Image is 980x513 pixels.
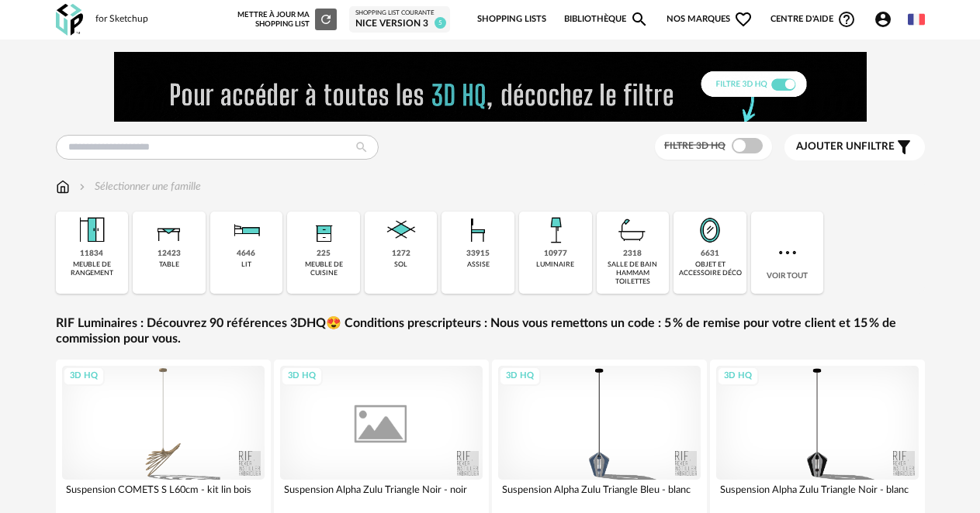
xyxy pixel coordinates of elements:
div: Sélectionner une famille [76,179,201,195]
div: 11834 [80,249,103,259]
img: Salle%20de%20bain.png [614,212,651,249]
span: Filter icon [895,138,913,157]
div: 4646 [237,249,255,259]
div: 3D HQ [499,367,541,386]
span: Magnify icon [630,10,649,29]
img: Luminaire.png [537,212,574,249]
img: Miroir.png [691,212,729,249]
img: fr [908,11,925,28]
div: Mettre à jour ma Shopping List [237,9,337,30]
img: Assise.png [459,212,497,249]
a: BibliothèqueMagnify icon [564,3,649,36]
span: Refresh icon [319,15,333,23]
img: svg+xml;base64,PHN2ZyB3aWR0aD0iMTYiIGhlaWdodD0iMTYiIHZpZXdCb3g9IjAgMCAxNiAxNiIgZmlsbD0ibm9uZSIgeG... [76,179,88,195]
img: Rangement.png [305,212,342,249]
span: Heart Outline icon [734,10,753,29]
span: Filtre 3D HQ [664,141,725,150]
span: Centre d'aideHelp Circle Outline icon [770,10,857,29]
div: 33915 [466,249,490,259]
div: Suspension Alpha Zulu Triangle Bleu - blanc [498,480,701,511]
div: objet et accessoire déco [678,260,742,278]
div: salle de bain hammam toilettes [601,260,665,287]
div: meuble de rangement [61,260,124,278]
div: 3D HQ [717,367,759,386]
div: table [159,260,179,269]
a: Shopping List courante Nice version 3 5 [355,9,444,29]
div: Shopping List courante [355,9,444,17]
a: RIF Luminaires : Découvrez 90 références 3DHQ😍 Conditions prescripteurs : Nous vous remettons un ... [56,315,925,348]
span: Account Circle icon [874,10,892,29]
div: sol [394,260,407,269]
img: more.7b13dc1.svg [775,240,800,265]
button: Ajouter unfiltre Filter icon [784,134,925,160]
div: 3D HQ [63,367,105,386]
img: OXP [56,4,83,36]
span: Account Circle icon [874,10,899,29]
div: lit [241,260,251,269]
div: 12423 [158,249,181,259]
div: Suspension Alpha Zulu Triangle Noir - blanc [716,480,919,511]
img: FILTRE%20HQ%20NEW_V1%20(4).gif [114,52,867,122]
div: luminaire [536,260,574,269]
span: Ajouter un [796,141,861,152]
div: 3D HQ [281,367,323,386]
div: 10977 [544,249,567,259]
img: Meuble%20de%20rangement.png [73,212,110,249]
div: Voir tout [751,212,824,294]
div: Suspension Alpha Zulu Triangle Noir - noir [280,480,483,511]
div: for Sketchup [95,13,148,26]
span: filtre [796,140,895,153]
div: Nice version 3 [355,18,444,30]
span: Nos marques [667,3,753,36]
div: 1272 [392,249,410,259]
div: 6631 [701,249,719,259]
div: assise [467,260,490,269]
div: Suspension COMETS S L60cm - kit lin bois [62,480,265,511]
span: 5 [435,17,446,29]
div: 225 [317,249,331,259]
img: Sol.png [383,212,420,249]
span: Help Circle Outline icon [837,10,856,29]
img: Literie.png [227,212,265,249]
img: svg+xml;base64,PHN2ZyB3aWR0aD0iMTYiIGhlaWdodD0iMTciIHZpZXdCb3g9IjAgMCAxNiAxNyIgZmlsbD0ibm9uZSIgeG... [56,179,70,195]
div: meuble de cuisine [292,260,355,278]
img: Table.png [151,212,188,249]
div: 2318 [623,249,642,259]
a: Shopping Lists [477,3,546,36]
